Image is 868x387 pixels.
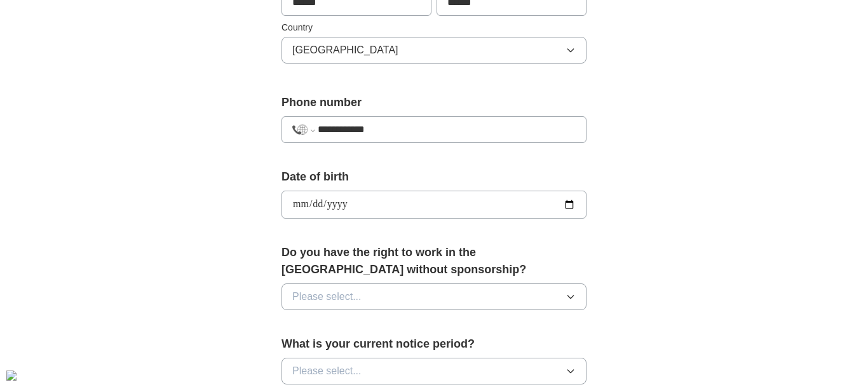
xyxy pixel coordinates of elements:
img: Cookie%20settings [6,370,17,381]
div: Cookie consent button [6,370,17,381]
label: Do you have the right to work in the [GEOGRAPHIC_DATA] without sponsorship? [281,244,587,278]
button: [GEOGRAPHIC_DATA] [281,37,587,64]
label: Phone number [281,94,587,111]
span: Please select... [292,289,362,304]
label: What is your current notice period? [281,336,587,353]
button: Please select... [281,283,587,310]
span: [GEOGRAPHIC_DATA] [292,43,398,58]
span: Please select... [292,363,362,379]
label: Country [281,21,587,34]
button: Please select... [281,358,587,384]
label: Date of birth [281,168,587,186]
